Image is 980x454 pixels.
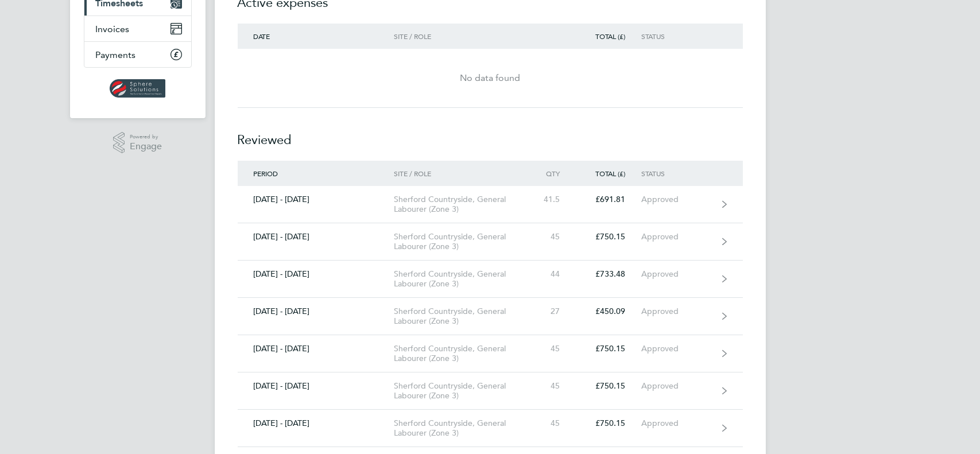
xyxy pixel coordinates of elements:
a: Payments [84,42,191,67]
div: 41.5 [525,195,576,204]
div: Sherford Countryside, General Labourer (Zone 3) [394,344,525,363]
div: [DATE] - [DATE] [238,344,394,354]
span: Invoices [96,24,130,34]
div: [DATE] - [DATE] [238,269,394,279]
div: Status [641,32,712,40]
div: Total (£) [576,32,641,40]
div: [DATE] - [DATE] [238,381,394,391]
div: Total (£) [576,169,641,177]
div: Site / Role [394,32,525,40]
div: 45 [525,232,576,242]
a: Invoices [84,16,191,41]
a: [DATE] - [DATE]Sherford Countryside, General Labourer (Zone 3)45£750.15Approved [238,372,743,410]
div: Approved [641,381,712,391]
div: Sherford Countryside, General Labourer (Zone 3) [394,306,525,326]
img: spheresolutions-logo-retina.png [110,79,165,98]
div: £733.48 [576,269,641,279]
div: £750.15 [576,418,641,428]
div: 27 [525,306,576,316]
a: [DATE] - [DATE]Sherford Countryside, General Labourer (Zone 3)27£450.09Approved [238,298,743,335]
div: [DATE] - [DATE] [238,195,394,204]
span: Engage [130,142,162,152]
h2: Reviewed [238,108,743,161]
a: [DATE] - [DATE]Sherford Countryside, General Labourer (Zone 3)41.5£691.81Approved [238,186,743,223]
span: Payments [96,49,136,60]
div: No data found [238,71,743,85]
div: Status [641,169,712,177]
div: 44 [525,269,576,279]
div: 45 [525,418,576,428]
div: Approved [641,232,712,242]
a: [DATE] - [DATE]Sherford Countryside, General Labourer (Zone 3)45£750.15Approved [238,223,743,261]
div: £750.15 [576,232,641,242]
span: Period [254,169,278,178]
div: [DATE] - [DATE] [238,418,394,428]
div: Site / Role [394,169,525,177]
a: [DATE] - [DATE]Sherford Countryside, General Labourer (Zone 3)44£733.48Approved [238,261,743,298]
span: Powered by [130,132,162,142]
div: Sherford Countryside, General Labourer (Zone 3) [394,232,525,251]
div: 45 [525,381,576,391]
div: £450.09 [576,306,641,316]
a: Go to home page [84,79,192,98]
div: £750.15 [576,381,641,391]
div: Approved [641,269,712,279]
div: Date [238,32,394,40]
div: [DATE] - [DATE] [238,232,394,242]
div: Approved [641,418,712,428]
div: Approved [641,195,712,204]
a: Powered byEngage [113,132,162,154]
div: Sherford Countryside, General Labourer (Zone 3) [394,381,525,401]
div: [DATE] - [DATE] [238,306,394,316]
div: Approved [641,344,712,354]
a: [DATE] - [DATE]Sherford Countryside, General Labourer (Zone 3)45£750.15Approved [238,335,743,372]
a: [DATE] - [DATE]Sherford Countryside, General Labourer (Zone 3)45£750.15Approved [238,410,743,447]
div: Approved [641,306,712,316]
div: Sherford Countryside, General Labourer (Zone 3) [394,418,525,438]
div: £691.81 [576,195,641,204]
div: £750.15 [576,344,641,354]
div: Sherford Countryside, General Labourer (Zone 3) [394,195,525,214]
div: 45 [525,344,576,354]
div: Qty [525,169,576,177]
div: Sherford Countryside, General Labourer (Zone 3) [394,269,525,289]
